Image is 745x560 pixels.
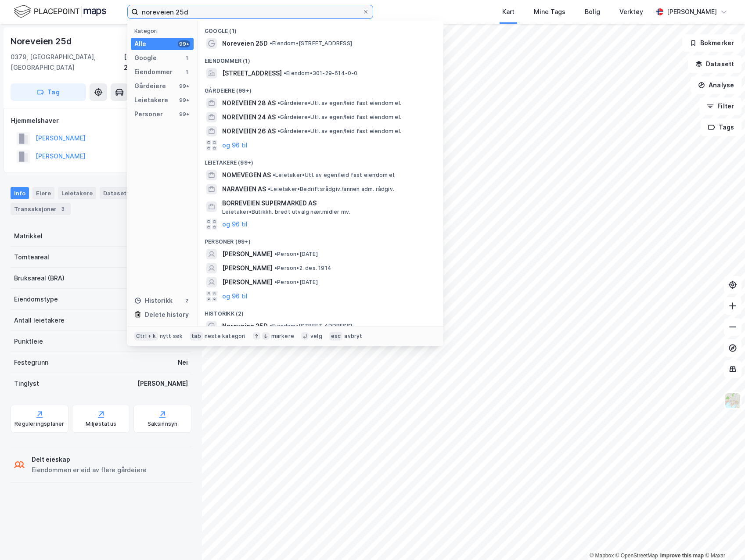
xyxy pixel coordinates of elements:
[585,7,600,17] div: Bolig
[344,333,362,340] div: avbryt
[14,4,106,19] img: logo.f888ab2527a4732fd821a326f86c7f29.svg
[198,303,443,319] div: Historikk (2)
[222,291,248,302] button: og 96 til
[198,50,443,66] div: Eiendommer (1)
[274,251,318,258] span: Person • [DATE]
[178,97,190,104] div: 99+
[58,187,96,199] div: Leietakere
[274,265,331,272] span: Person • 2. des. 1914
[14,252,49,262] div: Tomteareal
[86,420,116,427] div: Miljøstatus
[11,52,124,73] div: 0379, [GEOGRAPHIC_DATA], [GEOGRAPHIC_DATA]
[273,172,275,178] span: •
[134,67,173,77] div: Eiendommer
[660,553,704,559] a: Improve this map
[32,454,147,465] div: Delt eieskap
[724,392,741,409] img: Z
[222,184,266,194] span: NARAVEIEN AS
[534,7,565,17] div: Mine Tags
[667,7,717,17] div: [PERSON_NAME]
[271,333,294,340] div: markere
[274,251,277,257] span: •
[691,76,741,94] button: Analyse
[134,295,173,306] div: Historikk
[145,309,189,320] div: Delete history
[178,83,190,90] div: 99+
[183,297,190,304] div: 2
[270,323,352,330] span: Eiendom • [STREET_ADDRESS]
[138,5,362,18] input: Søk på adresse, matrikkel, gårdeiere, leietakere eller personer
[160,333,183,340] div: nytt søk
[222,98,276,108] span: NOREVEIEN 28 AS
[310,333,322,340] div: velg
[274,265,277,271] span: •
[222,170,271,180] span: NOMEVEGEN AS
[222,277,273,287] span: [PERSON_NAME]
[11,187,29,199] div: Info
[284,70,358,77] span: Eiendom • 301-29-614-0-0
[14,231,43,241] div: Matrikkel
[222,38,268,49] span: Noreveien 25D
[134,53,157,63] div: Google
[701,518,745,560] iframe: Chat Widget
[222,249,273,259] span: [PERSON_NAME]
[222,263,273,273] span: [PERSON_NAME]
[11,203,71,215] div: Transaksjoner
[198,152,443,168] div: Leietakere (99+)
[615,553,658,559] a: OpenStreetMap
[222,321,268,331] span: Noreveien 25D
[14,357,48,368] div: Festegrunn
[277,114,280,120] span: •
[502,7,515,17] div: Kart
[134,39,146,49] div: Alle
[134,109,163,119] div: Personer
[268,186,394,193] span: Leietaker • Bedriftsrådgiv./annen adm. rådgiv.
[178,40,190,47] div: 99+
[32,465,147,475] div: Eiendommen er eid av flere gårdeiere
[270,40,352,47] span: Eiendom • [STREET_ADDRESS]
[205,333,246,340] div: neste kategori
[11,115,191,126] div: Hjemmelshaver
[11,83,86,101] button: Tag
[619,7,643,17] div: Verktøy
[273,172,396,179] span: Leietaker • Utl. av egen/leid fast eiendom el.
[222,68,282,79] span: [STREET_ADDRESS]
[274,279,318,286] span: Person • [DATE]
[14,315,65,326] div: Antall leietakere
[32,187,54,199] div: Eiere
[14,273,65,284] div: Bruksareal (BRA)
[134,28,194,34] div: Kategori
[183,68,190,75] div: 1
[277,100,401,107] span: Gårdeiere • Utl. av egen/leid fast eiendom el.
[14,336,43,347] div: Punktleie
[222,112,276,122] span: NOREVEIEN 24 AS
[222,140,248,151] button: og 96 til
[270,323,272,329] span: •
[178,357,188,368] div: Nei
[137,378,188,389] div: [PERSON_NAME]
[277,128,401,135] span: Gårdeiere • Utl. av egen/leid fast eiendom el.
[190,332,203,341] div: tab
[198,80,443,96] div: Gårdeiere (99+)
[198,231,443,247] div: Personer (99+)
[277,114,401,121] span: Gårdeiere • Utl. av egen/leid fast eiendom el.
[14,420,64,427] div: Reguleringsplaner
[284,70,286,76] span: •
[178,111,190,118] div: 99+
[270,40,272,47] span: •
[222,208,350,215] span: Leietaker • Butikkh. bredt utvalg nær.midler mv.
[11,34,73,48] div: Noreveien 25d
[183,54,190,61] div: 1
[198,21,443,36] div: Google (1)
[274,279,277,285] span: •
[222,198,433,208] span: BORREVEIEN SUPERMARKED AS
[277,128,280,134] span: •
[14,294,58,305] div: Eiendomstype
[134,332,158,341] div: Ctrl + k
[148,420,178,427] div: Saksinnsyn
[699,97,741,115] button: Filter
[682,34,741,52] button: Bokmerker
[100,187,133,199] div: Datasett
[222,126,276,136] span: NOREVEIEN 26 AS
